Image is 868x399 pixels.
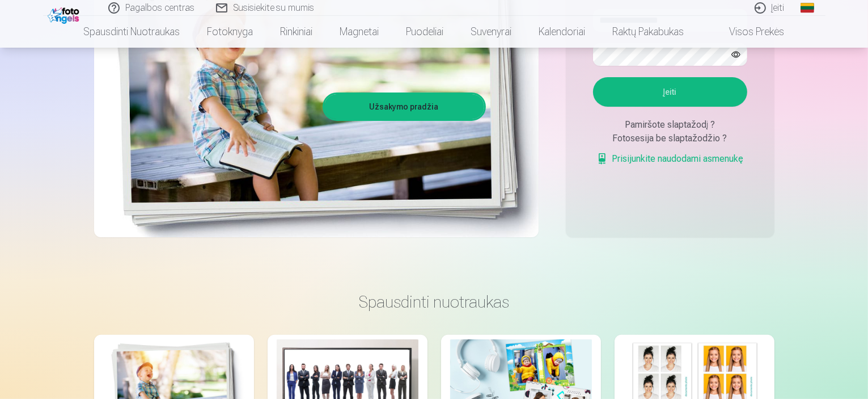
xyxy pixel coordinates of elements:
[324,94,484,119] a: Užsakymo pradžia
[194,16,267,48] a: Fotoknyga
[596,152,744,166] a: Prisijunkite naudodami asmenukę
[48,5,82,24] img: /fa2
[70,16,194,48] a: Spausdinti nuotraukas
[698,16,798,48] a: Visos prekės
[458,16,526,48] a: Suvenyrai
[593,118,747,132] div: Pamiršote slaptažodį ?
[267,16,327,48] a: Rinkiniai
[599,16,698,48] a: Raktų pakabukas
[393,16,458,48] a: Puodeliai
[593,132,747,145] div: Fotosesija be slaptažodžio ?
[103,292,765,312] h3: Spausdinti nuotraukas
[593,77,747,107] button: Įeiti
[327,16,393,48] a: Magnetai
[526,16,599,48] a: Kalendoriai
